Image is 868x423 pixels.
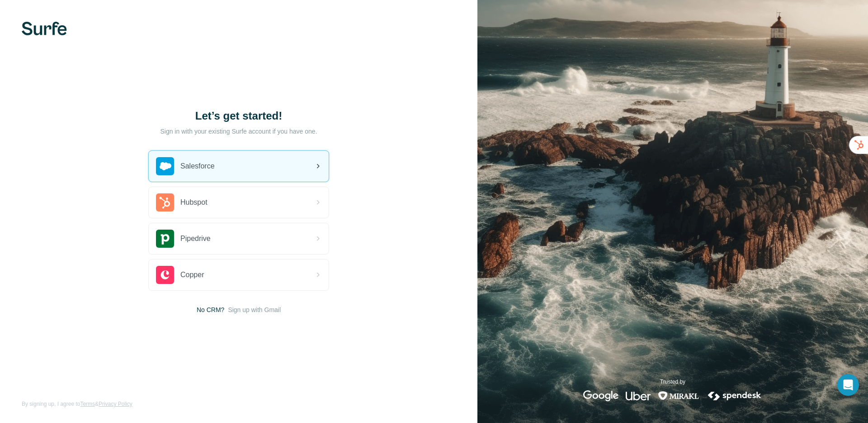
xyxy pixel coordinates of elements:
p: Trusted by [660,378,685,386]
img: uber's logo [626,390,651,401]
a: Privacy Policy [99,401,132,407]
h1: Let’s get started! [148,109,329,123]
img: mirakl's logo [658,390,699,401]
img: google's logo [583,390,618,401]
span: Copper [180,269,204,280]
span: Pipedrive [180,233,211,244]
div: Open Intercom Messenger [837,374,859,396]
span: By signing up, I agree to & [22,400,132,408]
img: salesforce's logo [156,157,174,175]
span: Hubspot [180,197,208,208]
img: spendesk's logo [707,390,763,401]
span: Salesforce [180,161,215,172]
img: pipedrive's logo [156,230,174,248]
span: No CRM? [197,305,224,314]
img: Surfe's logo [22,22,67,35]
img: copper's logo [156,266,174,284]
img: hubspot's logo [156,193,174,211]
p: Sign in with your existing Surfe account if you have one. [160,127,317,136]
button: Sign up with Gmail [228,305,281,314]
a: Terms [80,401,95,407]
